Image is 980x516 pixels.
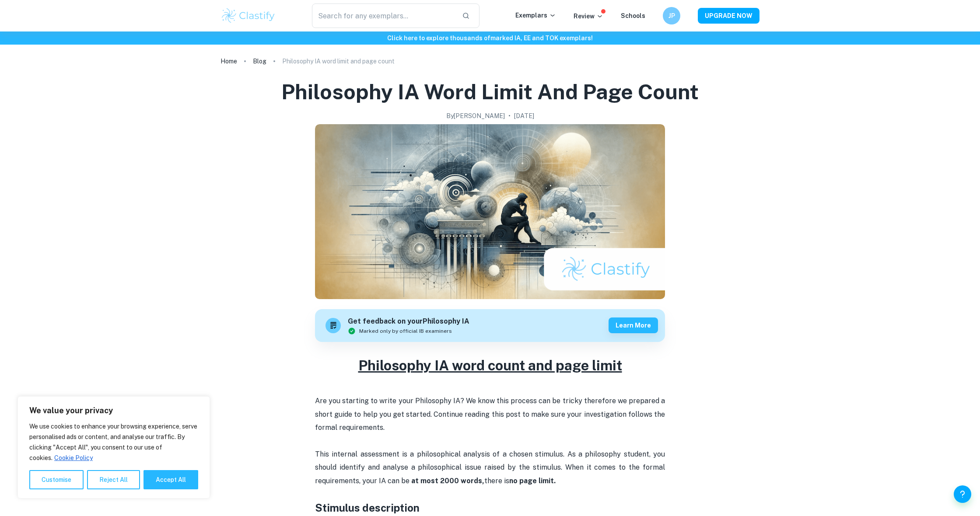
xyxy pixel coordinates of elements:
[2,33,978,43] h6: Click here to explore thousands of marked IA, EE and TOK exemplars !
[220,55,237,67] a: Home
[87,470,140,489] button: Reject All
[29,421,198,463] p: We use cookies to enhance your browsing experience, serve personalised ads or content, and analys...
[409,477,556,485] span: there is
[358,357,622,373] u: Philosophy IA word count and page limit
[312,3,455,28] input: Search for any exemplars...
[509,477,556,485] strong: no page limit.
[667,11,677,21] h6: JP
[17,396,210,499] div: We value your privacy
[348,316,469,327] h6: Get feedback on your Philosophy IA
[253,55,266,67] a: Blog
[663,7,680,24] button: JP
[315,124,665,299] img: Philosophy IA word limit and page count cover image
[282,56,395,66] p: Philosophy IA word limit and page count
[514,111,534,121] h2: [DATE]
[574,11,603,21] p: Review
[29,470,84,489] button: Customise
[315,397,667,432] span: Are you starting to write your Philosophy IA? We know this process can be tricky therefore we pre...
[508,111,511,121] p: •
[698,8,759,24] button: UPGRADE NOW
[315,502,420,514] strong: Stimulus description
[954,485,971,503] button: Help and Feedback
[446,111,505,121] h2: By [PERSON_NAME]
[621,12,645,19] a: Schools
[220,7,276,24] img: Clastify logo
[281,78,699,106] h1: Philosophy IA word limit and page count
[315,450,667,485] span: This internal assessment is a philosophical analysis of a chosen stimulus. As a philosophy studen...
[315,309,665,342] a: Get feedback on yourPhilosophy IAMarked only by official IB examinersLearn more
[54,454,93,462] a: Cookie Policy
[515,10,556,20] p: Exemplars
[609,317,658,333] button: Learn more
[359,327,452,335] span: Marked only by official IB examiners
[29,405,198,416] p: We value your privacy
[143,470,198,489] button: Accept All
[411,477,484,485] strong: at most 2000 words,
